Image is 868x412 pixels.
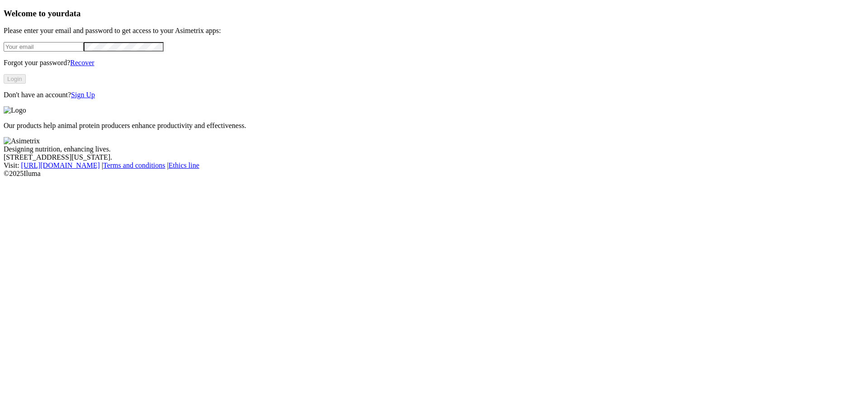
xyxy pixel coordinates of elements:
a: Terms and conditions [103,161,165,169]
p: Our products help animal protein producers enhance productivity and effectiveness. [4,122,864,130]
a: Recover [70,59,94,66]
a: [URL][DOMAIN_NAME] [21,161,100,169]
input: Your email [4,42,84,52]
a: Sign Up [71,91,95,99]
p: Forgot your password? [4,59,864,67]
div: © 2025 Iluma [4,170,864,178]
p: Don't have an account? [4,91,864,99]
div: Designing nutrition, enhancing lives. [4,145,864,153]
button: Login [4,74,26,84]
a: Ethics line [169,161,199,169]
div: Visit : | | [4,161,864,170]
p: Please enter your email and password to get access to your Asimetrix apps: [4,27,864,35]
div: [STREET_ADDRESS][US_STATE]. [4,153,864,161]
h3: Welcome to your [4,9,864,19]
span: data [65,9,80,18]
img: Asimetrix [4,137,40,145]
img: Logo [4,106,26,114]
